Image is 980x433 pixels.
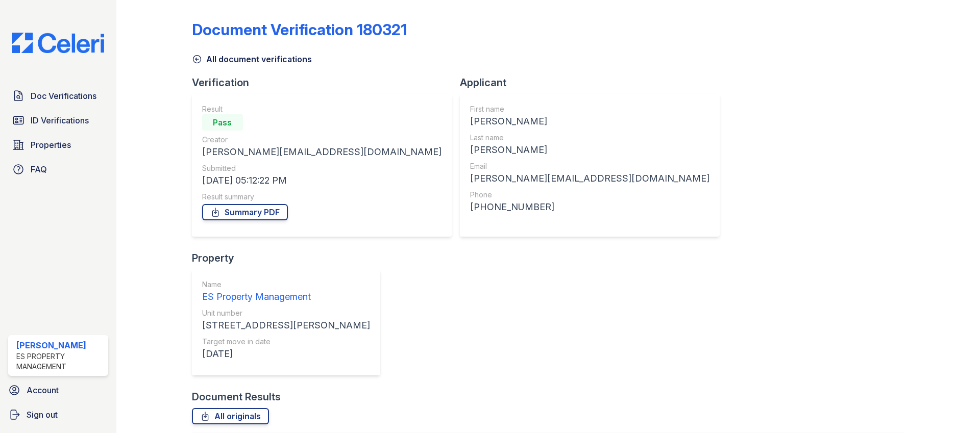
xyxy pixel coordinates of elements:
[202,347,370,361] div: [DATE]
[202,279,370,304] a: Name ES Property Management
[192,251,388,265] div: Property
[202,337,370,347] div: Target move in date
[937,392,970,423] iframe: chat widget
[4,404,112,425] a: Sign out
[192,75,460,90] div: Verification
[202,173,442,188] div: [DATE] 05:12:22 PM
[202,114,243,131] div: Pass
[31,163,47,175] span: FAQ
[192,408,269,424] a: All originals
[202,145,442,159] div: [PERSON_NAME][EMAIL_ADDRESS][DOMAIN_NAME]
[202,192,442,202] div: Result summary
[192,20,407,39] div: Document Verification 180321
[8,86,108,106] a: Doc Verifications
[470,104,709,114] div: First name
[192,53,312,65] a: All document verifications
[202,135,442,145] div: Creator
[470,171,709,186] div: [PERSON_NAME][EMAIL_ADDRESS][DOMAIN_NAME]
[202,279,370,290] div: Name
[202,308,370,318] div: Unit number
[8,135,108,155] a: Properties
[470,161,709,171] div: Email
[202,318,370,333] div: [STREET_ADDRESS][PERSON_NAME]
[202,290,370,304] div: ES Property Management
[202,104,442,114] div: Result
[470,133,709,143] div: Last name
[31,114,89,126] span: ID Verifications
[16,351,104,372] div: ES Property Management
[27,409,58,421] span: Sign out
[27,384,59,396] span: Account
[460,75,728,90] div: Applicant
[470,143,709,157] div: [PERSON_NAME]
[8,110,108,131] a: ID Verifications
[16,339,104,351] div: [PERSON_NAME]
[202,163,442,173] div: Submitted
[8,159,108,180] a: FAQ
[4,33,112,53] img: CE_Logo_Blue-a8612792a0a2168367f1c8372b55b34899dd931a85d93a1a3d3e32e68fde9ad4.png
[470,200,709,214] div: [PHONE_NUMBER]
[202,204,288,220] a: Summary PDF
[192,390,281,404] div: Document Results
[31,139,71,151] span: Properties
[470,114,709,129] div: [PERSON_NAME]
[4,380,112,400] a: Account
[31,90,96,102] span: Doc Verifications
[470,190,709,200] div: Phone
